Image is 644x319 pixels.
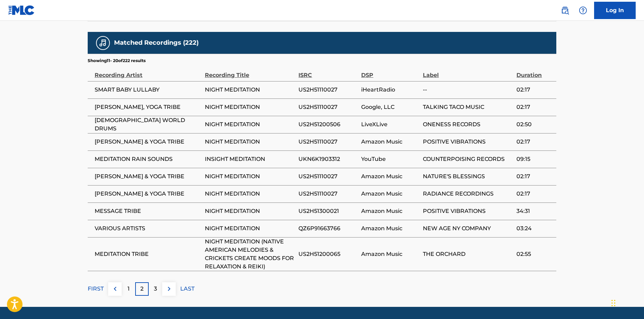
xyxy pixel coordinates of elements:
span: UKN6K1903312 [298,155,358,163]
span: Amazon Music [361,172,419,181]
span: US2H51300021 [298,207,358,215]
span: 02:17 [516,138,553,146]
span: YouTube [361,155,419,163]
span: [PERSON_NAME], YOGA TRIBE [95,103,201,111]
span: MEDITATION RAIN SOUNDS [95,155,201,163]
span: 02:17 [516,172,553,181]
span: Amazon Music [361,138,419,146]
span: NIGHT MEDITATION (NATIVE AMERICAN MELODIES & CRICKETS CREATE MOODS FOR RELAXATION & REIKI) [205,238,295,271]
span: 02:17 [516,190,553,198]
span: US2H51200506 [298,120,358,129]
span: POSITIVE VIBRATIONS [423,138,513,146]
h5: Matched Recordings (222) [114,39,199,47]
div: Recording Title [205,64,295,79]
span: QZ6P91663766 [298,224,358,233]
img: Matched Recordings [99,39,107,47]
span: NIGHT MEDITATION [205,172,295,181]
div: DSP [361,64,419,79]
span: INSIGHT MEDITATION [205,155,295,163]
p: 1 [128,285,130,293]
span: NEW AGE NY COMPANY [423,224,513,233]
span: [DEMOGRAPHIC_DATA] WORLD DRUMS [95,116,201,133]
span: [PERSON_NAME] & YOGA TRIBE [95,172,201,181]
span: [PERSON_NAME] & YOGA TRIBE [95,190,201,198]
p: 2 [140,285,143,293]
div: Duration [516,64,553,79]
span: TALKING TACO MUSIC [423,103,513,111]
span: NIGHT MEDITATION [205,224,295,233]
p: 3 [154,285,157,293]
span: NIGHT MEDITATION [205,207,295,215]
span: SMART BABY LULLABY [95,86,201,94]
span: NIGHT MEDITATION [205,86,295,94]
span: MEDITATION TRIBE [95,250,201,258]
span: NIGHT MEDITATION [205,138,295,146]
span: THE ORCHARD [423,250,513,258]
span: VARIOUS ARTISTS [95,224,201,233]
span: Amazon Music [361,190,419,198]
span: ONENESS RECORDS [423,120,513,129]
p: FIRST [88,285,104,293]
span: COUNTERPOISING RECORDS [423,155,513,163]
span: iHeartRadio [361,86,419,94]
a: Log In [594,2,636,19]
img: left [111,285,119,293]
span: -- [423,86,513,94]
p: LAST [180,285,194,293]
span: US2H51110027 [298,172,358,181]
img: right [165,285,173,293]
span: LiveXLive [361,120,419,129]
iframe: Chat Widget [609,286,644,319]
span: Amazon Music [361,250,419,258]
img: MLC Logo [8,5,35,15]
p: Showing 11 - 20 of 222 results [88,58,146,64]
img: help [579,6,587,15]
div: Recording Artist [95,64,201,79]
span: US2H51110027 [298,86,358,94]
div: Label [423,64,513,79]
img: search [561,6,569,15]
span: 03:24 [516,224,553,233]
span: 09:15 [516,155,553,163]
span: NIGHT MEDITATION [205,103,295,111]
span: MESSAGE TRIBE [95,207,201,215]
span: Google, LLC [361,103,419,111]
span: 02:17 [516,86,553,94]
a: Public Search [558,3,572,17]
span: 02:17 [516,103,553,111]
span: POSITIVE VIBRATIONS [423,207,513,215]
span: US2H51110027 [298,138,358,146]
span: Amazon Music [361,224,419,233]
div: Help [576,3,590,17]
span: NATURE'S BLESSINGS [423,172,513,181]
span: Amazon Music [361,207,419,215]
div: ISRC [298,64,358,79]
span: NIGHT MEDITATION [205,120,295,129]
span: US2H51110027 [298,190,358,198]
span: [PERSON_NAME] & YOGA TRIBE [95,138,201,146]
div: Drag [611,293,616,313]
span: RADIANCE RECORDINGS [423,190,513,198]
span: US2H51200065 [298,250,358,258]
span: 34:31 [516,207,553,215]
span: 02:55 [516,250,553,258]
span: 02:50 [516,120,553,129]
span: NIGHT MEDITATION [205,190,295,198]
span: US2H51110027 [298,103,358,111]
